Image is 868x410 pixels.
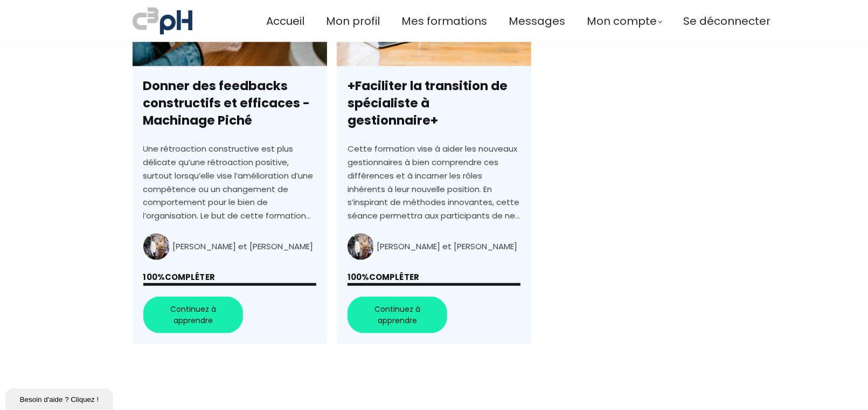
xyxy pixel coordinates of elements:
[509,12,565,30] a: Messages
[587,12,657,30] span: Mon compte
[266,12,304,30] a: Accueil
[133,5,192,37] img: a70bc7685e0efc0bd0b04b3506828469.jpeg
[5,386,115,410] iframe: chat widget
[401,12,487,30] a: Mes formations
[683,12,770,30] a: Se déconnecter
[326,12,380,30] a: Mon profil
